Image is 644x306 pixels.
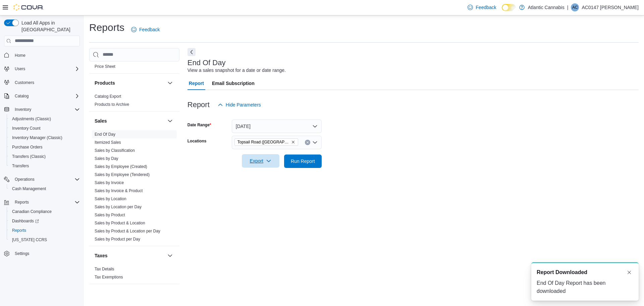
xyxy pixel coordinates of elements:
[12,228,26,233] span: Reports
[139,26,160,33] span: Feedback
[89,130,179,246] div: Sales
[128,23,162,36] a: Feedback
[15,80,34,85] span: Customers
[284,155,322,168] button: Run Report
[9,124,80,132] span: Inventory Count
[15,53,25,58] span: Home
[187,59,226,67] h3: End Of Day
[95,236,140,242] span: Sales by Product per Day
[95,205,142,209] a: Sales by Location per Day
[95,140,121,145] span: Itemized Sales
[12,237,47,243] span: [US_STATE] CCRS
[166,79,174,87] button: Products
[189,77,204,90] span: Report
[12,116,51,122] span: Adjustments (Classic)
[9,217,42,225] a: Dashboards
[9,134,80,142] span: Inventory Manager (Classic)
[9,185,49,193] a: Cash Management
[1,64,83,74] button: Users
[7,226,83,235] button: Reports
[12,65,80,73] span: Users
[7,161,83,171] button: Transfers
[12,175,80,183] span: Operations
[9,226,29,234] a: Reports
[1,78,83,87] button: Customers
[12,92,80,100] span: Catalog
[95,156,118,161] span: Sales by Day
[166,252,174,260] button: Taxes
[9,236,80,244] span: Washington CCRS
[9,208,54,216] a: Canadian Compliance
[226,101,261,108] span: Hide Parameters
[95,102,129,107] a: Products to Archive
[537,268,633,276] div: Notification
[95,274,123,280] span: Tax Exemptions
[7,114,83,124] button: Adjustments (Classic)
[15,107,31,112] span: Inventory
[12,135,62,140] span: Inventory Manager (Classic)
[212,77,255,90] span: Email Subscription
[9,143,80,151] span: Purchase Orders
[528,3,565,11] p: Atlantic Cannabis
[242,154,279,168] button: Export
[95,212,125,218] span: Sales by Product
[1,249,83,258] button: Settings
[19,19,80,33] span: Load All Apps in [GEOGRAPHIC_DATA]
[12,250,32,258] a: Settings
[12,79,37,87] a: Customers
[89,92,179,111] div: Products
[95,140,121,145] a: Itemized Sales
[582,3,639,11] p: AC0147 [PERSON_NAME]
[237,139,290,145] span: Topsail Road ([GEOGRAPHIC_DATA][PERSON_NAME])
[9,208,80,216] span: Canadian Compliance
[305,140,310,145] button: Clear input
[7,133,83,142] button: Inventory Manager (Classic)
[9,185,80,193] span: Cash Management
[7,235,83,245] button: [US_STATE] CCRS
[12,198,80,206] span: Reports
[232,120,322,133] button: [DATE]
[4,48,80,276] nav: Complex example
[95,180,124,185] span: Sales by Invoice
[15,93,29,99] span: Catalog
[95,148,135,153] a: Sales by Classification
[12,126,41,131] span: Inventory Count
[166,117,174,125] button: Sales
[537,268,587,276] span: Report Downloaded
[12,163,29,169] span: Transfers
[187,138,207,144] label: Locations
[1,198,83,207] button: Reports
[95,80,165,86] button: Products
[9,236,50,244] a: [US_STATE] CCRS
[15,177,35,182] span: Operations
[95,196,126,202] span: Sales by Location
[9,134,65,142] a: Inventory Manager (Classic)
[12,51,80,59] span: Home
[89,21,124,34] h1: Reports
[95,64,115,69] span: Price Sheet
[15,200,29,205] span: Reports
[15,251,29,256] span: Settings
[291,158,315,165] span: Run Report
[476,4,496,11] span: Feedback
[1,50,83,60] button: Home
[465,1,499,14] a: Feedback
[187,48,196,56] button: Next
[567,3,569,11] p: |
[9,115,54,123] a: Adjustments (Classic)
[12,65,28,73] button: Users
[7,142,83,152] button: Purchase Orders
[15,66,25,72] span: Users
[9,143,45,151] a: Purchase Orders
[95,164,147,169] span: Sales by Employee (Created)
[246,154,275,168] span: Export
[9,162,32,170] a: Transfers
[234,138,298,146] span: Topsail Road (St. John's)
[571,3,579,11] div: AC0147 Cantwell Holly
[95,172,150,177] span: Sales by Employee (Tendered)
[7,184,83,193] button: Cash Management
[95,172,150,177] a: Sales by Employee (Tendered)
[95,229,160,233] a: Sales by Product & Location per Day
